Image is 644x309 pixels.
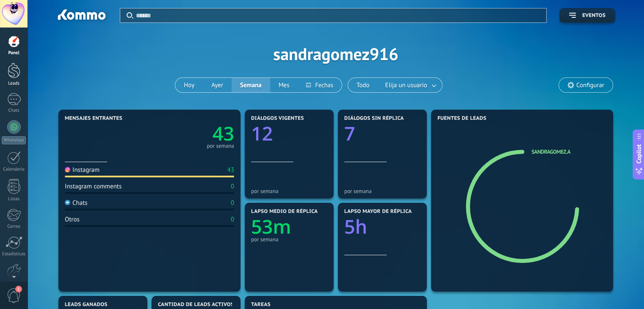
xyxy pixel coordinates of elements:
div: por semana [207,144,234,148]
text: 7 [344,121,355,146]
span: Diálogos vigentes [251,116,304,121]
span: Elija un usuario [384,80,429,91]
span: Lapso mayor de réplica [344,209,412,215]
div: Chats [2,108,26,113]
div: Listas [2,196,26,202]
div: Estadísticas [2,251,26,257]
span: Diálogos sin réplica [344,116,404,121]
span: Cantidad de leads activos [158,302,234,308]
a: 5h [344,214,420,240]
button: Todo [348,78,378,92]
div: Calendario [2,167,26,172]
div: WhatsApp [2,136,26,144]
span: Configurar [576,82,604,89]
div: 0 [231,215,234,223]
div: 0 [231,199,234,207]
div: Otros [65,215,80,223]
button: Fechas [298,78,341,92]
img: Instagram [65,167,70,172]
span: Fuentes de leads [437,116,486,121]
div: por semana [251,236,327,243]
text: 43 [213,121,234,146]
a: 43 [149,121,234,146]
div: 43 [227,166,234,174]
button: Ayer [203,78,232,92]
a: sandragomez.a [531,148,570,155]
div: Panel [2,50,26,56]
div: Instagram [65,166,100,174]
button: Eventos [559,8,615,23]
button: Mes [270,78,298,92]
div: Instagram comments [65,182,122,190]
button: Hoy [175,78,203,92]
span: Copilot [635,144,643,164]
span: Lapso medio de réplica [251,209,318,215]
button: Semana [232,78,270,92]
div: por semana [251,188,327,194]
button: Elija un usuario [378,78,442,92]
span: Tareas [251,302,271,308]
text: 53m [251,214,291,240]
text: 12 [251,121,273,146]
div: 0 [231,182,234,190]
span: Leads ganados [65,302,108,308]
img: Chats [65,200,70,205]
text: 5h [344,214,367,240]
div: Chats [65,199,88,207]
div: por semana [344,188,420,194]
span: 1 [15,286,22,292]
span: Eventos [582,13,605,19]
div: Leads [2,81,26,86]
span: Mensajes entrantes [65,116,122,121]
div: Correo [2,224,26,229]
